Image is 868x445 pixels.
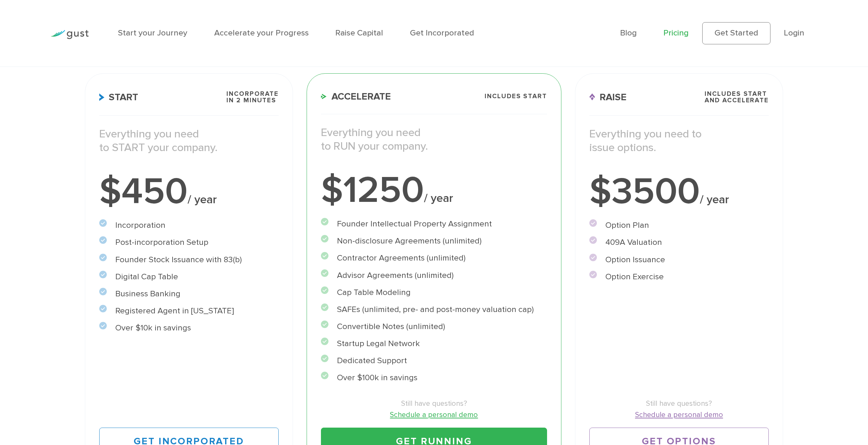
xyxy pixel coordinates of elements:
li: Non-disclosure Agreements (unlimited) [321,235,547,248]
li: Dedicated Support [321,355,547,367]
span: Start [99,92,138,102]
span: / year [188,193,217,207]
div: $1250 [321,172,547,209]
span: / year [424,191,453,205]
li: 409A Valuation [589,236,769,249]
li: Founder Intellectual Property Assignment [321,218,547,231]
li: Cap Table Modeling [321,286,547,299]
li: Advisor Agreements (unlimited) [321,269,547,282]
li: Over $10k in savings [99,322,279,335]
li: Contractor Agreements (unlimited) [321,252,547,265]
p: Everything you need to issue options. [589,127,769,155]
li: Business Banking [99,288,279,300]
li: Digital Cap Table [99,271,279,283]
span: Incorporate in 2 Minutes [226,91,279,104]
a: Get Started [702,22,770,44]
a: Blog [620,28,637,38]
li: Founder Stock Issuance with 83(b) [99,254,279,266]
a: Start your Journey [118,28,187,38]
li: Option Exercise [589,271,769,283]
span: Still have questions? [321,398,547,409]
li: Registered Agent in [US_STATE] [99,305,279,317]
img: Raise Icon [589,93,595,101]
li: Option Issuance [589,254,769,266]
p: Everything you need to RUN your company. [321,126,547,153]
a: Schedule a personal demo [589,409,769,420]
li: Incorporation [99,219,279,232]
div: $3500 [589,173,769,210]
li: Option Plan [589,219,769,232]
li: Post-incorporation Setup [99,236,279,249]
div: $450 [99,173,279,210]
a: Raise Capital [335,28,383,38]
a: Accelerate your Progress [214,28,309,38]
span: Accelerate [321,92,391,101]
p: Everything you need to START your company. [99,127,279,155]
li: Over $100k in savings [321,372,547,384]
li: Convertible Notes (unlimited) [321,321,547,333]
span: Raise [589,92,627,102]
span: Still have questions? [589,398,769,409]
a: Schedule a personal demo [321,409,547,420]
a: Get Incorporated [410,28,474,38]
li: Startup Legal Network [321,338,547,350]
img: Start Icon X2 [99,93,104,101]
span: Includes START and ACCELERATE [705,91,769,104]
a: Pricing [663,28,689,38]
img: Accelerate Icon [321,94,327,99]
span: Includes START [485,93,547,100]
a: Login [784,28,804,38]
li: SAFEs (unlimited, pre- and post-money valuation cap) [321,303,547,316]
img: Gust Logo [50,30,89,39]
span: / year [700,193,729,207]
